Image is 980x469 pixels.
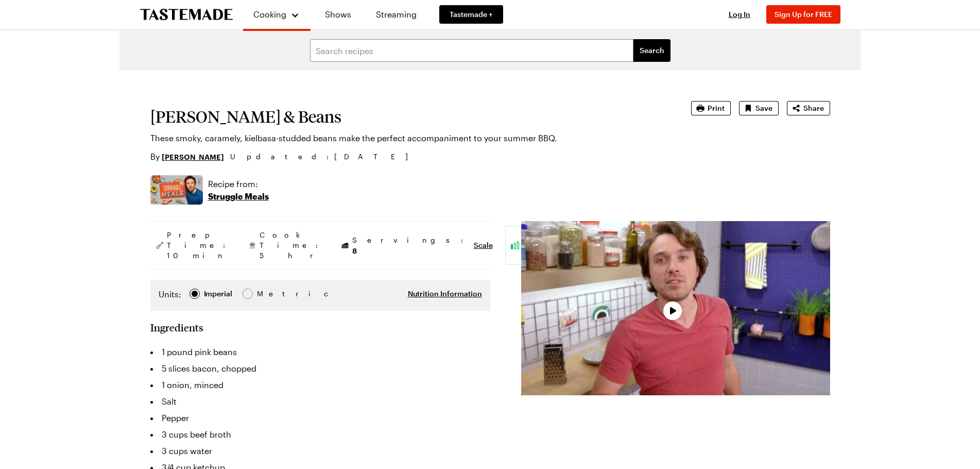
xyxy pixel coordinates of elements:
p: Struggle Meals [208,190,269,203]
span: Servings: [352,235,469,256]
span: Search [640,45,664,56]
button: Nutrition Information [408,289,482,299]
span: Share [803,103,824,113]
li: 3 cups beef broth [150,426,490,443]
span: Save [755,103,772,113]
span: Print [708,103,725,113]
div: Metric [257,288,279,299]
a: Tastemade + [439,5,503,24]
p: Recipe from: [208,178,269,190]
li: 1 onion, minced [150,377,490,393]
button: Save recipe [739,101,779,115]
span: Updated : [DATE] [230,151,418,162]
label: Units: [159,288,181,300]
button: Sign Up for FREE [766,5,840,24]
span: Tastemade + [450,9,493,20]
p: By [150,150,224,163]
span: Cooking [253,9,286,19]
span: Metric [257,288,280,299]
span: Prep Time: 10 min [167,230,231,261]
button: Play Video [663,301,682,320]
span: Cook Time: 5 hr [260,230,323,261]
h2: Ingredients [150,321,203,333]
span: Imperial [204,288,233,299]
li: Salt [150,393,490,410]
span: Log In [729,10,750,19]
button: Share [787,101,830,115]
p: These smoky, caramely, kielbasa-studded beans make the perfect accompaniment to your summer BBQ. [150,132,662,144]
a: To Tastemade Home Page [140,9,233,21]
li: 1 pound pink beans [150,344,490,360]
a: [PERSON_NAME] [162,151,224,162]
button: Log In [719,9,760,20]
li: Pepper [150,410,490,426]
input: Search recipes [310,39,633,62]
button: filters [633,39,670,62]
li: 5 slices bacon, chopped [150,360,490,377]
li: 3 cups water [150,443,490,459]
span: Sign Up for FREE [775,10,832,19]
span: 8 [352,245,357,255]
h1: [PERSON_NAME] & Beans [150,107,662,126]
video-js: Video Player [521,221,830,395]
div: Imperial [204,288,232,299]
a: Recipe from:Struggle Meals [208,178,269,203]
div: Imperial Metric [159,288,279,303]
button: Print [691,101,731,115]
img: Show where recipe is used [150,175,203,205]
button: Cooking [253,4,300,25]
button: Scale [474,240,493,250]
